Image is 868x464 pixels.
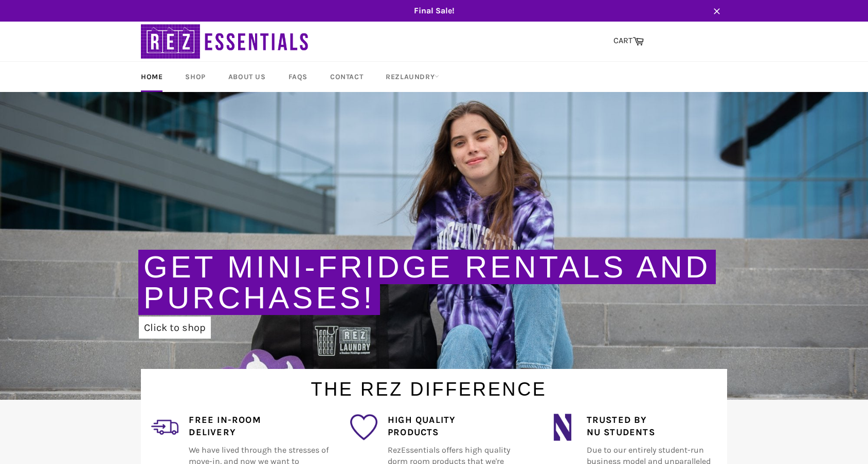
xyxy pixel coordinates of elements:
img: northwestern_wildcats_tiny.png [549,414,576,441]
span: Final Sale! [131,5,737,16]
a: About Us [218,62,276,92]
img: delivery_2.png [151,414,178,441]
h4: Free In-Room Delivery [189,414,329,439]
img: favorite_1.png [350,414,377,441]
a: FAQs [278,62,318,92]
a: Contact [320,62,373,92]
a: RezLaundry [375,62,449,92]
img: RezEssentials [141,22,311,61]
a: Home [131,62,173,92]
a: Shop [175,62,215,92]
a: CART [608,30,649,52]
h1: The Rez Difference [131,369,727,402]
h4: Trusted by NU Students [587,414,727,439]
a: Get Mini-Fridge Rentals and Purchases! [143,250,711,315]
a: Click to shop [139,317,211,339]
h4: High Quality Products [388,414,528,439]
